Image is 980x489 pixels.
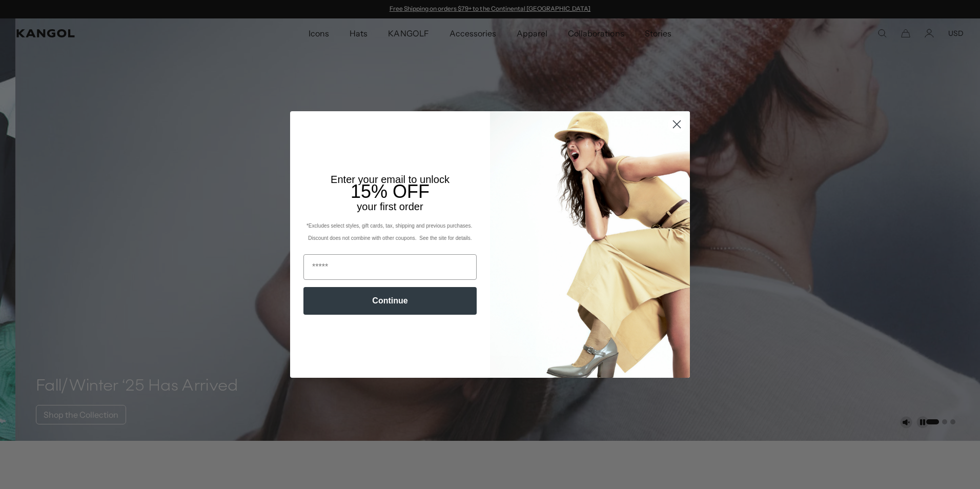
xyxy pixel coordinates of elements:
[490,111,690,378] img: 93be19ad-e773-4382-80b9-c9d740c9197f.jpeg
[303,287,477,315] button: Continue
[331,174,450,185] span: Enter your email to unlock
[668,115,686,133] button: Close dialog
[357,201,423,212] span: your first order
[303,254,477,280] input: Email
[351,181,430,202] span: 15% OFF
[307,223,474,241] span: *Excludes select styles, gift cards, tax, shipping and previous purchases. Discount does not comb...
